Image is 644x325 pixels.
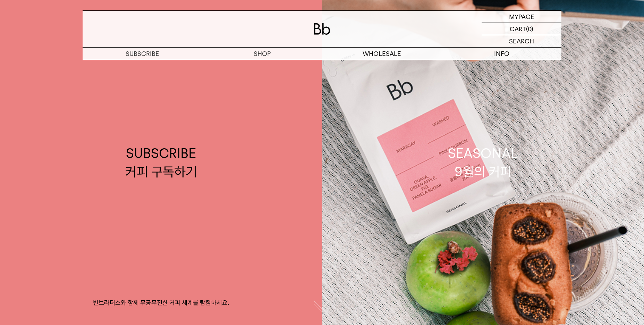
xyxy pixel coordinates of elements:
[125,144,197,181] div: SUBSCRIBE 커피 구독하기
[202,48,322,60] a: SHOP
[509,11,534,23] p: MYPAGE
[509,35,534,47] p: SEARCH
[526,23,533,35] p: (0)
[322,48,442,60] p: WHOLESALE
[448,144,518,181] div: SEASONAL 9월의 커피
[314,23,330,35] img: 로고
[510,23,526,35] p: CART
[83,48,202,60] a: SUBSCRIBE
[442,48,561,60] p: INFO
[482,11,561,23] a: MYPAGE
[482,23,561,35] a: CART (0)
